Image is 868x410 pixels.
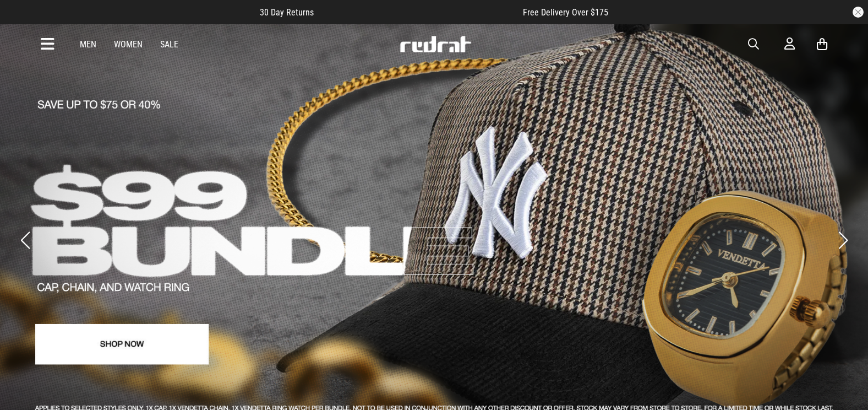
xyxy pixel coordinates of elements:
button: Open LiveChat chat widget [9,4,42,37]
button: Previous slide [18,228,32,252]
span: Free Delivery Over $175 [523,7,608,18]
a: Men [80,39,96,50]
img: Redrat logo [399,36,472,52]
a: Sale [160,39,178,50]
iframe: Customer reviews powered by Trustpilot [336,7,501,18]
a: Women [114,39,143,50]
button: Next slide [836,228,850,252]
span: 30 Day Returns [260,7,314,18]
